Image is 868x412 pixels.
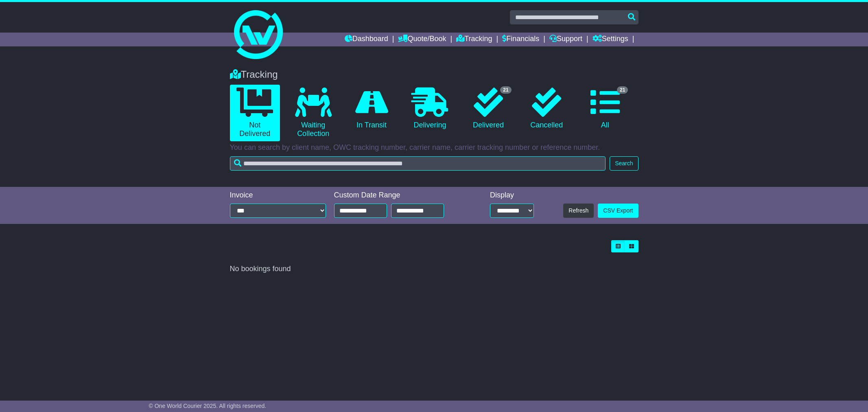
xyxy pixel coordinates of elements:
[226,69,643,81] div: Tracking
[563,204,594,218] button: Refresh
[288,85,338,141] a: Waiting Collection
[345,33,388,46] a: Dashboard
[549,33,582,46] a: Support
[593,33,628,46] a: Settings
[502,33,539,46] a: Financials
[230,143,638,152] p: You can search by client name, OWC tracking number, carrier name, carrier tracking number or refe...
[617,86,628,94] span: 21
[149,403,267,409] span: © One World Courier 2025. All rights reserved.
[490,191,534,200] div: Display
[463,85,513,133] a: 21 Delivered
[500,86,511,94] span: 21
[230,191,326,200] div: Invoice
[398,33,446,46] a: Quote/Book
[598,204,638,218] a: CSV Export
[230,265,638,274] div: No bookings found
[522,85,572,133] a: Cancelled
[230,85,280,141] a: Not Delivered
[610,156,638,171] button: Search
[405,85,455,133] a: Delivering
[334,191,465,200] div: Custom Date Range
[346,85,396,133] a: In Transit
[456,33,492,46] a: Tracking
[580,85,630,133] a: 21 All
